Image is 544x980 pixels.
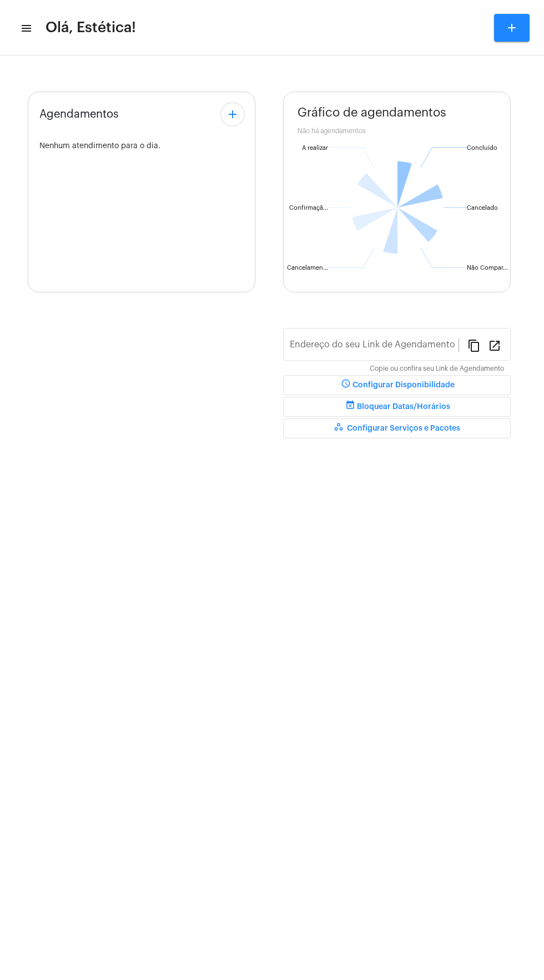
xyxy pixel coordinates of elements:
mat-icon: schedule [339,378,352,392]
div: Nenhum atendimento para o dia. [39,142,244,150]
mat-icon: content_copy [467,339,481,352]
text: Confirmaçã... [289,205,328,211]
text: Cancelado [467,205,498,211]
mat-icon: add [505,21,518,34]
text: Concluído [467,145,497,151]
span: Olá, Estética! [46,19,136,37]
mat-icon: add [226,108,239,121]
button: Configurar Disponibilidade [283,375,511,395]
span: Configurar Disponibilidade [339,381,455,389]
input: Link [290,342,459,352]
button: Bloquear Datas/Horários [283,397,511,417]
span: Gráfico de agendamentos [298,106,446,119]
mat-icon: sidenav icon [20,22,31,35]
text: Cancelamen... [287,265,328,271]
button: Configurar Serviços e Pacotes [283,418,511,438]
mat-hint: Copie ou confira seu Link de Agendamento [370,365,504,373]
mat-icon: workspaces_outlined [334,422,347,435]
mat-icon: open_in_new [488,339,501,352]
span: Bloquear Datas/Horários [344,403,450,411]
mat-icon: event_busy [344,400,357,413]
span: Configurar Serviços e Pacotes [334,425,460,432]
text: Não Compar... [467,265,508,271]
span: Agendamentos [39,108,119,120]
text: A realizar [302,145,328,151]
